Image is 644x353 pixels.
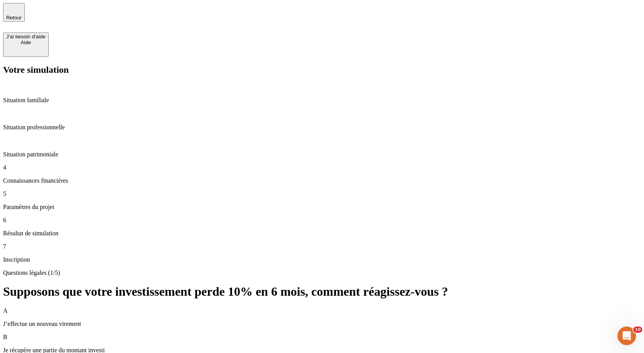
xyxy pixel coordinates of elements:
button: Retour [3,3,25,22]
p: Inscription [3,256,641,263]
span: 10 [634,327,642,333]
span: Retour [6,15,22,21]
p: Situation professionnelle [3,124,641,131]
div: J’ai besoin d'aide [6,34,46,39]
p: 5 [3,190,641,197]
p: B [3,334,641,341]
p: 6 [3,217,641,224]
p: Situation familiale [3,97,641,104]
p: Questions légales (1/5) [3,269,641,276]
h2: Votre simulation [3,65,641,75]
p: Situation patrimoniale [3,151,641,158]
p: Connaissances financières [3,177,641,184]
iframe: Intercom live chat [618,327,636,345]
button: J’ai besoin d'aideAide [3,33,49,57]
h1: Supposons que votre investissement perde 10% en 6 mois, comment réagissez-vous ? [3,284,641,299]
p: J’effectue un nouveau virement [3,320,641,327]
p: Paramètres du projet [3,204,641,211]
div: Aide [6,39,46,45]
p: Résultat de simulation [3,230,641,237]
p: 4 [3,164,641,171]
p: A [3,307,641,314]
p: 7 [3,243,641,250]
